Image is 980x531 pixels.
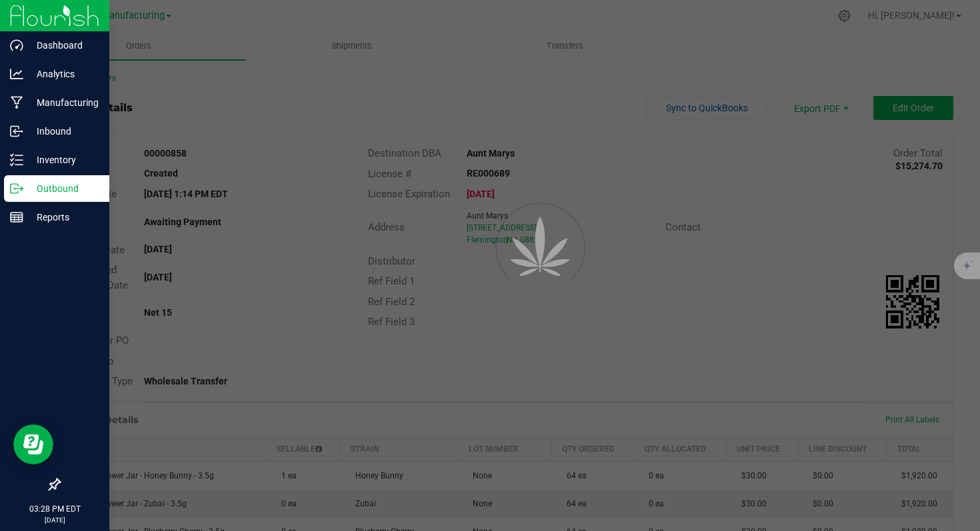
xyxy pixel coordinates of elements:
p: Outbound [23,181,103,197]
p: 03:28 PM EDT [6,503,103,515]
p: [DATE] [6,515,103,525]
p: Dashboard [23,37,103,53]
inline-svg: Inventory [10,153,23,167]
inline-svg: Reports [10,211,23,224]
inline-svg: Dashboard [10,39,23,52]
p: Manufacturing [23,95,103,111]
p: Inventory [23,152,103,168]
p: Reports [23,209,103,225]
p: Inbound [23,123,103,139]
inline-svg: Inbound [10,125,23,138]
inline-svg: Analytics [10,67,23,81]
inline-svg: Outbound [10,182,23,195]
iframe: Resource center [13,424,53,464]
p: Analytics [23,66,103,82]
inline-svg: Manufacturing [10,96,23,109]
